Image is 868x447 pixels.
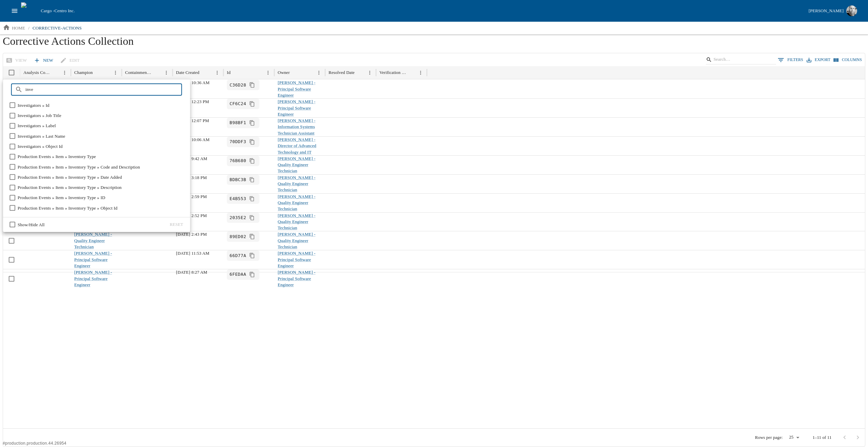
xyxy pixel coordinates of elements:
[809,7,844,15] div: [PERSON_NAME]
[74,232,112,249] a: [PERSON_NAME] - Quality Engineer Technician
[278,118,315,136] a: [PERSON_NAME] - Information Systems Technician Assistant
[18,133,65,140] span: Investigators » Last Name
[111,68,120,77] button: Menu
[846,5,857,16] img: Profile image
[278,213,315,231] a: [PERSON_NAME] - Quality Engineer Technician
[230,139,246,145] code: 70DDF3
[18,122,56,129] span: Investigators » Label
[18,143,63,150] span: Investigators » Object Id
[74,251,112,268] a: [PERSON_NAME] - Principal Software Engineer
[125,70,152,75] div: Containment Completed Date
[230,120,246,126] code: B98BF1
[248,213,257,222] button: Copy full UUID
[18,174,122,181] span: Production Events » Item » Inventory Type » Date Added
[805,55,832,65] button: Export
[176,137,210,142] span: 08/27/2025 10:06 AM
[379,70,407,75] div: Verification Compleated Date
[248,137,257,147] button: Copy full UUID
[176,270,207,275] span: 08/04/2025 8:27 AM
[278,156,315,174] a: [PERSON_NAME] - Quality Engineer Technician
[18,102,50,109] span: Investigators » Id
[755,434,783,441] p: Rows per page:
[278,251,315,268] a: [PERSON_NAME] - Principal Software Engineer
[30,23,84,34] a: corrective-actions
[230,101,246,107] code: CF6C24
[248,232,257,241] button: Copy full UUID
[18,184,122,191] span: Production Events » Item » Inventory Type » Description
[28,25,29,32] li: /
[230,196,246,202] code: E4B553
[329,70,355,75] div: Resolved Date
[153,68,162,77] button: Sort
[314,68,323,77] button: Menu
[12,25,25,32] p: home
[176,213,207,218] span: 08/26/2025 2:52 PM
[278,70,290,75] div: Owner
[355,68,364,77] button: Sort
[176,70,199,75] div: Date Created
[230,158,246,164] code: 76B680
[18,164,140,171] span: Production Events » Item » Inventory Type » Code and Description
[51,68,60,77] button: Sort
[278,99,315,117] a: [PERSON_NAME] - Principal Software Engineer
[365,68,374,77] button: Menu
[263,68,273,77] button: Menu
[8,4,21,17] button: open drawer
[230,234,246,240] code: 89ED02
[278,175,315,193] a: [PERSON_NAME] - Quality Engineer Technician
[74,70,93,75] div: Champion
[60,68,69,77] button: Menu
[32,55,56,66] a: New
[176,80,210,85] span: 09/15/2025 10:36 AM
[248,156,257,166] span: Copy full UUID
[230,215,246,221] code: 2035E2
[18,153,96,160] span: Production Events » Item » Inventory Type
[248,194,257,203] button: Copy full UUID
[278,137,316,155] a: [PERSON_NAME] - Director of Advanced Technology and IT
[162,68,171,77] button: Menu
[74,270,112,287] a: [PERSON_NAME] - Principal Software Engineer
[278,80,315,98] a: [PERSON_NAME] - Principal Software Engineer
[416,68,425,77] button: Menu
[213,68,222,77] button: Menu
[18,112,61,119] span: Investigators » Job Title
[230,271,246,277] code: 6FEDAA
[248,270,257,279] button: Copy full UUID
[713,55,766,64] input: Search…
[278,270,315,287] a: [PERSON_NAME] - Principal Software Engineer
[3,35,865,53] h1: Corrective Actions Collection
[200,68,209,77] button: Sort
[806,3,860,18] button: [PERSON_NAME]
[812,434,831,441] p: 1–11 of 11
[3,79,190,232] div: Select columns
[18,221,45,228] span: Show/Hide All
[25,83,182,96] input: Search
[407,68,416,77] button: Sort
[176,118,209,123] span: 09/05/2025 12:07 PM
[176,99,209,104] span: 09/08/2025 12:23 PM
[176,251,209,256] span: 08/05/2025 11:53 AM
[248,175,257,184] button: Copy full UUID
[248,99,257,109] button: Copy full UUID
[248,118,257,128] span: Copy full UUID
[706,55,776,66] div: Search
[18,194,105,201] span: Production Events » Item » Inventory Type » ID
[18,205,118,212] span: Production Events » Item » Inventory Type » Object Id
[248,80,257,90] button: Copy full UUID
[21,2,38,19] img: cargo logo
[231,68,240,77] button: Sort
[54,8,75,13] span: Centro Inc.
[23,70,51,75] div: Analysis Compleated Date
[230,177,246,183] code: BDBC3B
[176,156,207,161] span: 08/27/2025 9:42 AM
[248,251,257,260] button: Copy full UUID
